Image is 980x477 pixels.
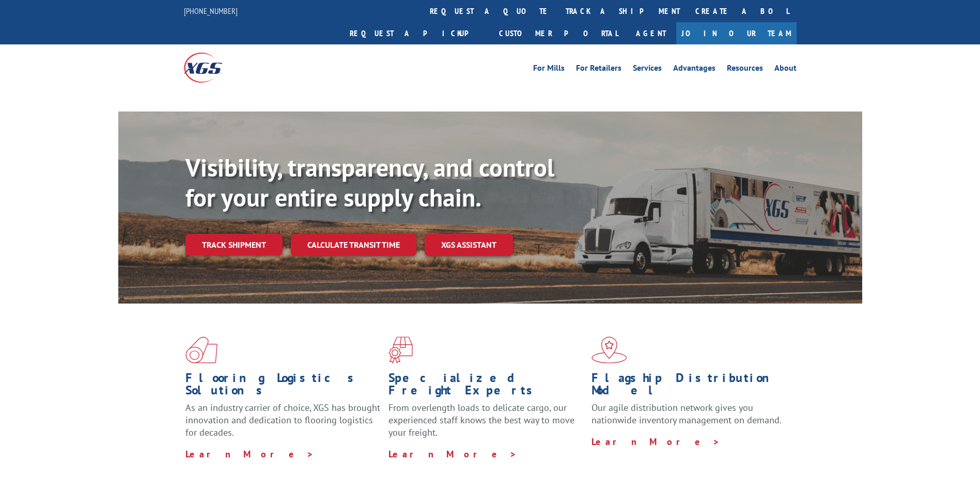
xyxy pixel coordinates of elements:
[592,436,720,448] a: Learn More >
[388,448,517,460] a: Learn More >
[774,64,797,75] a: About
[727,64,763,75] a: Resources
[592,337,627,363] img: xgs-icon-flagship-distribution-model-red
[185,448,314,460] a: Learn More >
[185,372,381,402] h1: Flooring Logistics Solutions
[676,22,797,44] a: Join Our Team
[291,234,416,256] a: Calculate transit time
[491,22,626,44] a: Customer Portal
[388,372,584,402] h1: Specialized Freight Experts
[185,234,283,256] a: Track shipment
[673,64,715,75] a: Advantages
[626,22,676,44] a: Agent
[342,22,491,44] a: Request a pickup
[184,6,238,16] a: [PHONE_NUMBER]
[388,337,413,363] img: xgs-icon-focused-on-flooring-red
[185,337,217,363] img: xgs-icon-total-supply-chain-intelligence-red
[633,64,662,75] a: Services
[533,64,565,75] a: For Mills
[592,372,787,402] h1: Flagship Distribution Model
[388,402,584,448] p: From overlength loads to delicate cargo, our experienced staff knows the best way to move your fr...
[425,234,513,256] a: XGS ASSISTANT
[592,402,782,426] span: Our agile distribution network gives you nationwide inventory management on demand.
[576,64,621,75] a: For Retailers
[185,402,380,438] span: As an industry carrier of choice, XGS has brought innovation and dedication to flooring logistics...
[185,151,554,213] b: Visibility, transparency, and control for your entire supply chain.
